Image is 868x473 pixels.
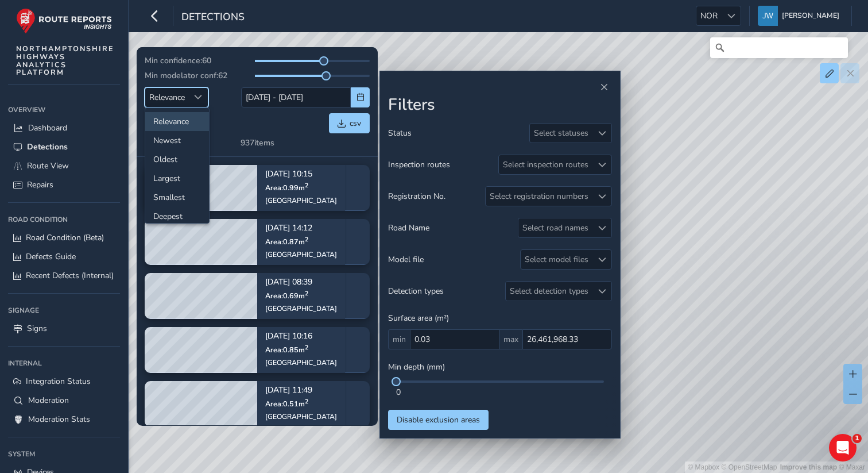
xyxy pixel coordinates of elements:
span: Inspection routes [388,159,450,170]
span: Signs [27,323,47,334]
div: System [8,445,120,463]
sup: 2 [305,235,308,244]
span: 60 [202,55,211,66]
span: NORTHAMPTONSHIRE HIGHWAYS ANALYTICS PLATFORM [16,45,114,76]
span: Relevance [145,88,189,107]
iframe: Intercom live chat [829,434,857,462]
span: Moderation [28,395,69,406]
a: Moderation Stats [8,410,120,429]
span: Min modelator conf: [145,70,218,81]
span: Integration Status [26,376,91,387]
span: Area: 0.51 m [265,399,308,409]
p: [DATE] 10:15 [265,171,337,179]
p: [DATE] 08:39 [265,279,337,287]
div: Select road names [518,218,592,237]
span: max [499,329,522,349]
p: [DATE] 11:49 [265,387,337,395]
a: Repairs [8,175,120,194]
span: NOR [696,6,722,25]
span: Registration No. [388,191,445,202]
sup: 2 [305,181,308,190]
div: Road Condition [8,211,120,228]
div: [GEOGRAPHIC_DATA] [265,358,337,367]
h2: Filters [388,95,612,115]
span: Surface area (m²) [388,313,449,324]
span: 62 [218,70,227,81]
button: csv [329,113,370,133]
li: Deepest [145,207,209,226]
div: Signage [8,302,120,319]
li: Relevance [145,112,209,131]
span: 1 [852,434,862,443]
img: diamond-layout [758,6,778,26]
p: [DATE] 14:12 [265,225,337,233]
div: [GEOGRAPHIC_DATA] [265,412,337,421]
span: Detection types [388,286,444,297]
div: Sort by Date [189,88,208,107]
span: Repairs [27,179,53,190]
span: Area: 0.85 m [265,345,308,355]
div: Select inspection routes [499,155,592,174]
div: [GEOGRAPHIC_DATA] [265,250,337,259]
div: [GEOGRAPHIC_DATA] [265,304,337,313]
a: Recent Defects (Internal) [8,266,120,285]
span: Recent Defects (Internal) [26,270,114,281]
span: Detections [27,141,68,152]
li: Smallest [145,188,209,207]
input: Search [710,37,848,58]
span: Min confidence: [145,55,202,66]
li: Largest [145,169,209,188]
a: Dashboard [8,118,120,137]
div: Select registration numbers [486,187,592,206]
span: Status [388,128,412,139]
sup: 2 [305,289,308,298]
div: Overview [8,101,120,118]
span: Route View [27,160,69,171]
a: Defects Guide [8,247,120,266]
div: 937 items [241,137,274,148]
span: Road Condition (Beta) [26,232,104,243]
span: min [388,329,410,349]
sup: 2 [305,397,308,406]
div: Select statuses [530,124,592,143]
span: csv [350,118,361,129]
input: 0 [522,329,612,349]
button: [PERSON_NAME] [758,6,843,26]
span: Model file [388,254,424,265]
button: Close [596,79,612,95]
span: Detections [181,10,245,26]
a: Moderation [8,391,120,410]
span: Min depth (mm) [388,362,445,372]
span: Area: 0.99 m [265,183,308,193]
div: [GEOGRAPHIC_DATA] [265,196,337,205]
span: [PERSON_NAME] [782,6,839,26]
li: Newest [145,131,209,150]
div: 0 [396,387,604,398]
sup: 2 [305,343,308,352]
span: Moderation Stats [28,414,90,425]
button: Disable exclusion areas [388,410,489,430]
li: Oldest [145,150,209,169]
input: 0 [410,329,499,349]
a: Road Condition (Beta) [8,228,120,247]
div: Select detection types [506,282,592,301]
a: Detections [8,137,120,156]
a: Route View [8,156,120,175]
a: Signs [8,319,120,338]
span: Area: 0.69 m [265,291,308,301]
p: [DATE] 10:16 [265,333,337,341]
div: Internal [8,355,120,372]
span: Defects Guide [26,251,76,262]
span: Road Name [388,222,429,233]
span: Dashboard [28,122,67,133]
span: Area: 0.87 m [265,237,308,247]
div: Select model files [521,250,592,269]
a: Integration Status [8,372,120,391]
img: rr logo [16,8,112,34]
